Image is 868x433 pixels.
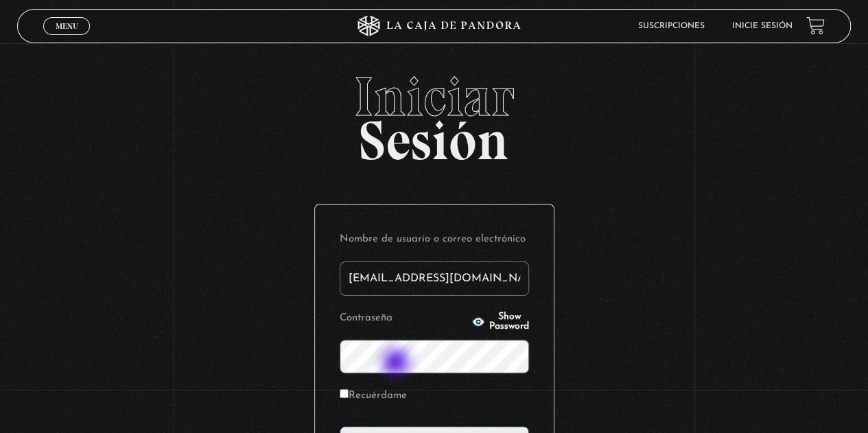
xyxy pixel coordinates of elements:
label: Contraseña [340,308,468,329]
span: Cerrar [51,33,83,43]
span: Show Password [489,312,529,331]
a: Inicie sesión [732,22,793,30]
a: Suscripciones [638,22,705,30]
label: Recuérdame [340,386,407,407]
button: Show Password [471,312,529,331]
input: Recuérdame [340,389,349,398]
h2: Sesión [17,69,850,157]
a: View your shopping cart [806,16,825,35]
span: Iniciar [17,69,850,124]
span: Menu [56,22,78,30]
label: Nombre de usuario o correo electrónico [340,229,529,250]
